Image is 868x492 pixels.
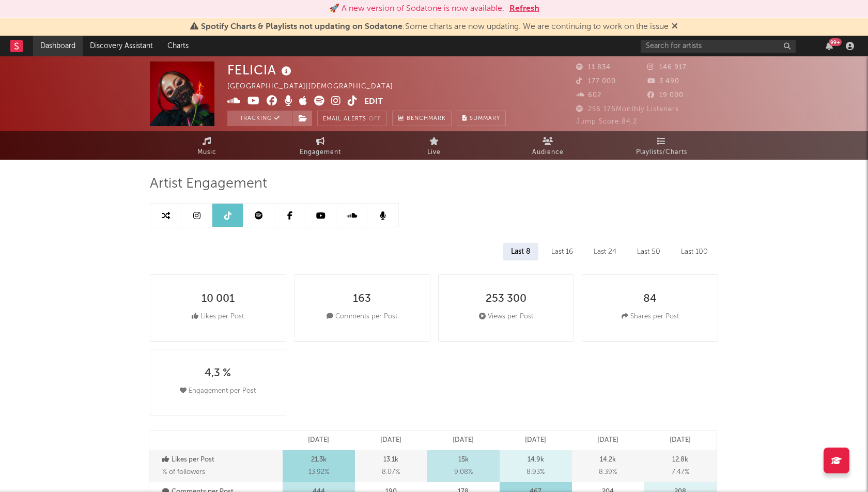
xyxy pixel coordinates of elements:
div: 10 001 [202,293,235,305]
a: Engagement [263,131,377,160]
a: Dashboard [33,36,83,56]
p: 15k [458,454,469,466]
span: 13.92 % [308,466,329,479]
div: 163 [353,293,371,305]
p: 12.8k [672,454,688,466]
button: Refresh [509,3,539,15]
div: Last 50 [629,243,668,260]
a: Playlists/Charts [605,131,718,160]
button: Tracking [227,111,292,126]
p: Likes per Post [162,454,280,466]
span: Audience [532,146,564,159]
a: Music [150,131,263,160]
span: 8.93 % [526,466,545,479]
p: [DATE] [380,434,401,447]
p: [DATE] [597,434,618,447]
button: Summary [457,111,506,126]
span: 7.47 % [672,466,689,479]
div: Last 16 [544,243,581,260]
span: Live [427,146,441,159]
a: Discovery Assistant [83,36,160,56]
span: Artist Engagement [150,178,267,190]
input: Search for artists [641,40,796,53]
span: Dismiss [672,23,678,31]
div: Shares per Post [622,311,679,323]
span: 11 834 [576,64,611,71]
em: Off [369,116,381,122]
p: 14.9k [528,454,544,466]
span: 177 000 [576,78,616,85]
span: Spotify Charts & Playlists not updating on Sodatone [201,23,402,31]
div: Views per Post [479,311,533,323]
button: Edit [364,96,383,109]
p: 13.1k [383,454,398,466]
p: [DATE] [525,434,546,447]
div: [GEOGRAPHIC_DATA] | [DEMOGRAPHIC_DATA] [227,81,405,93]
p: [DATE] [453,434,474,447]
span: Benchmark [407,113,446,125]
span: 146 917 [647,64,687,71]
span: Jump Score: 84.2 [576,118,637,125]
div: 99 + [829,38,842,46]
div: FELICIA [227,62,294,79]
div: Comments per Post [327,311,397,323]
span: 602 [576,92,601,99]
div: 🚀 A new version of Sodatone is now available. [329,3,504,15]
p: 14.2k [600,454,616,466]
span: 256 176 Monthly Listeners [576,106,679,113]
p: [DATE] [670,434,691,447]
button: 99+ [826,42,833,50]
span: Playlists/Charts [636,146,687,159]
span: 9.08 % [454,466,473,479]
div: Last 8 [503,243,538,260]
a: Benchmark [392,111,452,126]
div: 84 [643,293,657,305]
span: 8.39 % [599,466,617,479]
div: 4,3 % [205,367,231,380]
span: Engagement [300,146,341,159]
a: Audience [491,131,605,160]
div: Engagement per Post [180,385,256,397]
a: Live [377,131,491,160]
button: Email AlertsOff [317,111,387,126]
div: 253 300 [486,293,526,305]
span: 3 490 [647,78,679,85]
div: Likes per Post [192,311,244,323]
div: Last 24 [586,243,624,260]
span: 19 000 [647,92,684,99]
div: Last 100 [673,243,716,260]
a: Charts [160,36,196,56]
span: Summary [470,116,500,121]
p: 21.3k [311,454,327,466]
span: : Some charts are now updating. We are continuing to work on the issue [201,23,669,31]
span: Music [197,146,216,159]
span: 8.07 % [382,466,400,479]
p: [DATE] [308,434,329,447]
span: % of followers [162,469,205,475]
